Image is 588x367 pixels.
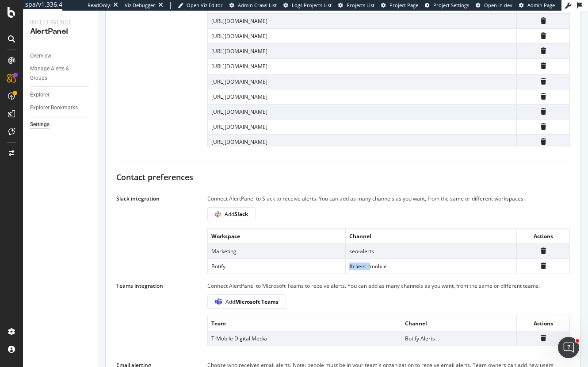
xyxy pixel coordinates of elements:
div: T-Mobile Digital Media [211,335,397,342]
span: Project Page [389,2,418,8]
div: Overview [30,51,51,61]
div: [URL][DOMAIN_NAME] [211,17,513,25]
span: Projects List [347,2,374,8]
div: Viz Debugger: [125,2,157,9]
td: #client_tmobile [345,259,517,274]
div: [URL][DOMAIN_NAME] [211,123,513,131]
th: Channel [345,228,517,243]
span: Admin Crawl List [238,2,277,8]
div: Connect AlertPanel to Microsoft Teams to receive alerts. You can add as many channels as you want... [207,281,570,291]
span: Project Settings [433,2,469,8]
a: Open in dev [476,2,512,9]
div: AlertPanel [30,27,91,37]
a: Overview [30,51,92,61]
div: Intelligence [30,18,91,27]
td: seo-alerts [345,243,517,259]
a: Admin Page [519,2,555,9]
div: Actions [520,232,566,240]
div: Explorer [30,90,50,100]
div: [URL][DOMAIN_NAME] [211,93,513,100]
img: BGgcIL3g.png [215,211,221,217]
a: Explorer [30,90,92,100]
a: Explorer Bookmarks [30,103,92,112]
div: Slack integration [116,195,160,202]
div: Botify Alerts [405,335,513,342]
a: Open Viz Editor [178,2,223,9]
span: Open in dev [484,2,512,8]
img: 8-M_K_5x.png [215,298,222,305]
iframe: Intercom live chat [558,337,579,358]
div: Teams integration [116,282,163,290]
span: Open Viz Editor [187,2,223,8]
div: Add [225,298,279,305]
a: Logs Projects List [283,2,332,9]
td: Botify [208,259,346,274]
div: Explorer Bookmarks [30,103,78,112]
div: [URL][DOMAIN_NAME] [211,47,513,55]
a: Admin Crawl List [229,2,277,9]
div: Actions [520,320,566,327]
button: AddMicrosoft Teams [207,294,286,309]
div: Connect AlertPanel to Slack to receive alerts. You can add as many channels as you want, from the... [207,194,570,204]
div: Settings [30,120,50,129]
span: Logs Projects List [292,2,332,8]
div: [URL][DOMAIN_NAME] [211,78,513,85]
a: Project Settings [425,2,469,9]
span: Add [225,210,248,218]
div: [URL][DOMAIN_NAME] [211,32,513,40]
div: ReadOnly: [88,2,111,9]
a: Settings [30,120,92,129]
td: Marketing [208,243,346,259]
th: Team [208,316,401,331]
b: Slack [234,210,248,218]
a: Projects List [338,2,374,9]
a: Manage Alerts & Groups [30,64,92,83]
div: [URL][DOMAIN_NAME] [211,108,513,116]
div: [URL][DOMAIN_NAME] [211,62,513,70]
div: [URL][DOMAIN_NAME] [211,138,513,146]
span: Admin Page [527,2,555,8]
th: Channel [401,316,517,331]
a: Project Page [381,2,418,9]
div: Manage Alerts & Groups [30,64,83,83]
b: Microsoft Teams [235,298,279,305]
button: AddSlack [207,207,256,221]
th: Workspace [208,228,346,243]
div: Contact preferences [116,172,570,183]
